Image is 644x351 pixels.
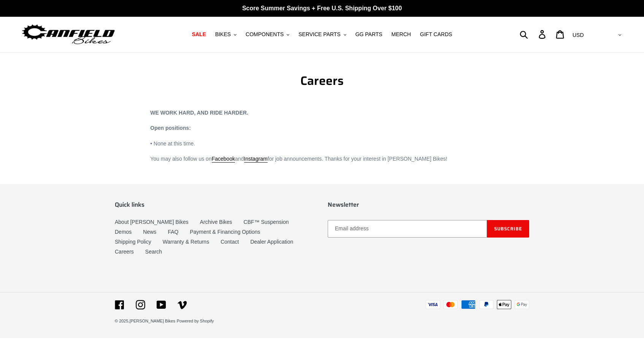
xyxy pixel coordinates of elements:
a: Warranty & Returns [163,239,209,245]
p: • None at this time. [150,140,493,148]
input: Email address [328,220,487,238]
input: Search [524,26,543,43]
a: Careers [115,249,134,255]
span: SERVICE PARTS [298,31,340,38]
span: GIFT CARDS [420,31,452,38]
button: Subscribe [487,220,529,238]
a: Powered by Shopify [177,319,214,323]
span: MERCH [392,31,411,38]
a: News [143,229,156,235]
strong: WE WORK HARD, AND RIDE HARDER. [150,110,248,116]
span: GG PARTS [355,31,382,38]
a: Payment & Financing Options [190,229,260,235]
a: About [PERSON_NAME] Bikes [115,219,189,225]
span: SALE [192,31,206,38]
img: Canfield Bikes [21,22,116,46]
button: SERVICE PARTS [295,29,350,40]
small: © 2025, [115,319,175,323]
span: Subscribe [494,225,522,232]
a: Demos [115,229,132,235]
span: COMPONENTS [246,31,284,38]
a: GG PARTS [352,29,386,40]
p: Newsletter [328,201,529,208]
h1: Careers [150,73,493,88]
a: CBF™ Suspension [244,219,289,225]
p: You may also follow us on and for job announcements. Thanks for your interest in [PERSON_NAME] Bi... [150,155,493,163]
a: Archive Bikes [200,219,232,225]
span: BIKES [215,31,231,38]
button: COMPONENTS [242,29,293,40]
a: FAQ [168,229,178,235]
a: Instagram [244,156,268,163]
p: Quick links [115,201,316,208]
a: SALE [188,29,210,40]
button: BIKES [211,29,240,40]
a: Contact [220,239,239,245]
a: Search [145,249,162,255]
a: Shipping Policy [115,239,151,245]
strong: Open positions: [150,125,191,131]
a: GIFT CARDS [416,29,456,40]
a: Dealer Application [250,239,293,245]
a: Facebook [212,156,235,163]
a: MERCH [388,29,415,40]
a: [PERSON_NAME] Bikes [130,319,175,323]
